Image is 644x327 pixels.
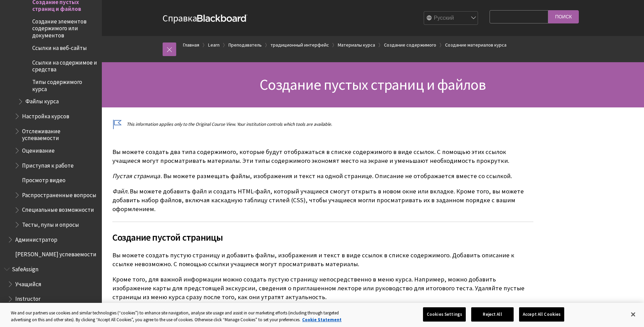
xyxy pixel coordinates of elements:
[197,15,247,22] strong: Blackboard
[338,41,375,49] a: Материалы курса
[112,187,129,195] span: Файл.
[15,293,40,303] span: Instructor
[302,317,342,323] a: More information about your privacy, opens in a new tab
[112,251,533,269] p: Вы можете создать пустую страницу и добавить файлы, изображения и текст в виде ссылок в списке со...
[271,41,329,49] a: традиционный интерфейс
[112,121,533,127] p: This information applies only to the Original Course View. Your institution controls which tools ...
[208,41,220,49] a: Learn
[112,187,533,214] p: Вы можете добавить файл и создать HTML-файл, который учащиеся смогут открыть в новом окне или вкл...
[15,249,96,258] span: [PERSON_NAME] успеваемости
[22,174,66,184] span: Просмотр видео
[548,10,579,23] input: Поиск
[22,145,55,154] span: Оценивание
[163,12,247,24] a: СправкаBlackboard
[423,307,466,322] button: Cookies Settings
[22,110,69,120] span: Настройка курсов
[32,16,97,38] span: Создание элементов содержимого или документов
[22,189,96,199] span: Распространенные вопросы
[22,125,97,141] span: Отслеживание успеваемости
[112,172,533,180] p: . Вы можете размещать файлы, изображения и текст на одной странице. Описание не отображается вмес...
[112,222,533,244] h2: Создание пустой страницы
[424,12,478,25] select: Site Language Selector
[112,172,160,180] span: Пустая страница
[15,278,41,288] span: Учащийся
[112,148,533,165] p: Вы можете создать два типа содержимого, которые будут отображаться в списке содержимого в виде сс...
[12,263,38,273] span: SafeAssign
[11,310,354,323] div: We and our partners use cookies and similar technologies (“cookies”) to enhance site navigation, ...
[4,263,98,320] nav: Book outline for Blackboard SafeAssign
[183,41,199,49] a: Главная
[32,76,97,92] span: Типы содержимого курса
[626,307,641,322] button: Close
[112,275,533,302] p: Кроме того, для важной информации можно создать пустую страницу непосредственно в меню курса. Нап...
[32,57,97,73] span: Ссылки на содержимое и средства
[471,307,514,322] button: Reject All
[228,41,262,49] a: Преподаватель
[15,234,57,243] span: Администратор
[25,96,59,105] span: Файлы курса
[32,42,87,51] span: Ссылки на веб-сайты
[22,160,74,169] span: Приступая к работе
[445,41,507,49] a: Создание материалов курса
[519,307,564,322] button: Accept All Cookies
[260,75,486,94] span: Создание пустых страниц и файлов
[384,41,436,49] a: Создание содержимого
[22,219,79,228] span: Тесты, пулы и опросы
[22,204,94,213] span: Специальные возможности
